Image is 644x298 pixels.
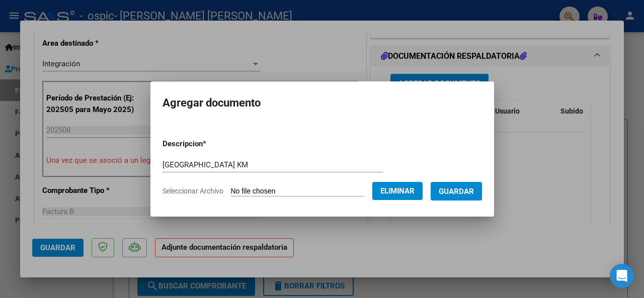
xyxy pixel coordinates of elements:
p: Descripcion [163,138,259,150]
span: Guardar [439,187,474,196]
span: Eliminar [380,186,415,195]
button: Eliminar [372,182,423,200]
div: Open Intercom Messenger [610,264,634,288]
h2: Agregar documento [163,93,482,113]
button: Guardar [431,182,482,201]
span: Seleccionar Archivo [163,187,223,195]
